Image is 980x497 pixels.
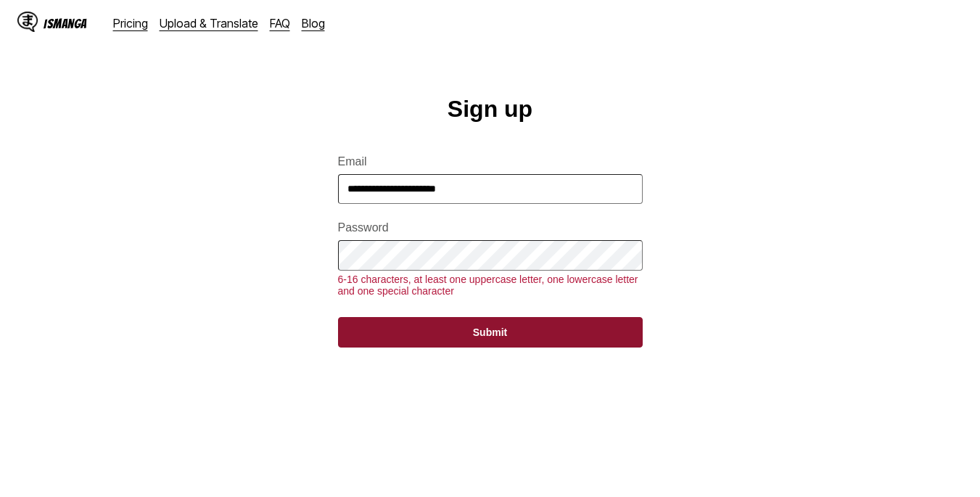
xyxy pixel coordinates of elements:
[338,317,643,348] button: Submit
[338,155,643,168] label: Email
[44,17,87,30] div: IsManga
[113,16,148,30] a: Pricing
[448,96,532,123] h1: Sign up
[338,274,643,297] div: 6-16 characters, at least one uppercase letter, one lowercase letter and one special character
[302,16,325,30] a: Blog
[160,16,258,30] a: Upload & Translate
[17,12,38,32] img: IsManga Logo
[17,12,113,35] a: IsManga LogoIsManga
[270,16,290,30] a: FAQ
[338,221,643,234] label: Password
